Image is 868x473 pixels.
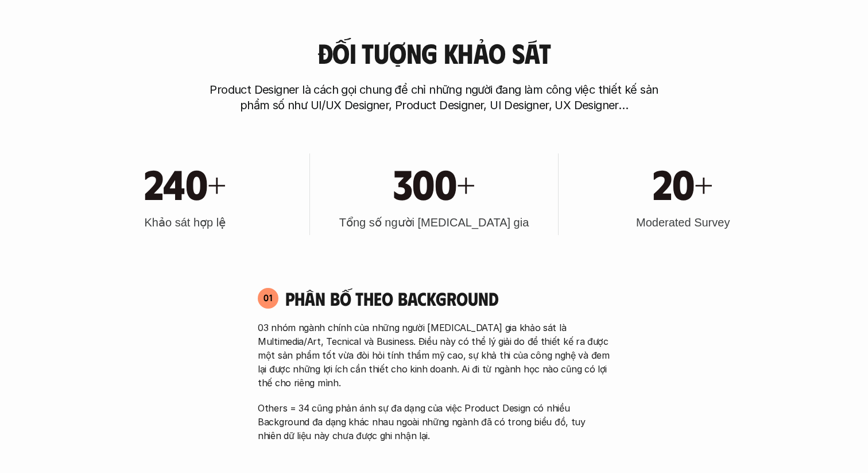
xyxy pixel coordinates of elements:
[204,82,664,113] p: Product Designer là cách gọi chung để chỉ những người đang làm công việc thiết kế sản phẩm số như...
[258,321,610,390] p: 03 nhóm ngành chính của những người [MEDICAL_DATA] gia khảo sát là Multimedia/Art, Tecnical và Bu...
[393,158,475,207] h1: 300+
[317,38,551,68] h3: Đối tượng khảo sát
[636,214,730,230] h3: Moderated Survey
[285,287,610,309] h4: Phân bố theo background
[144,158,226,207] h1: 240+
[263,293,273,302] p: 01
[145,214,226,230] h3: Khảo sát hợp lệ
[258,401,610,443] p: Others = 34 cũng phản ánh sự đa dạng của việc Product Design có nhiều Background đa dạng khác nha...
[339,214,529,230] h3: Tổng số người [MEDICAL_DATA] gia
[653,158,713,207] h1: 20+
